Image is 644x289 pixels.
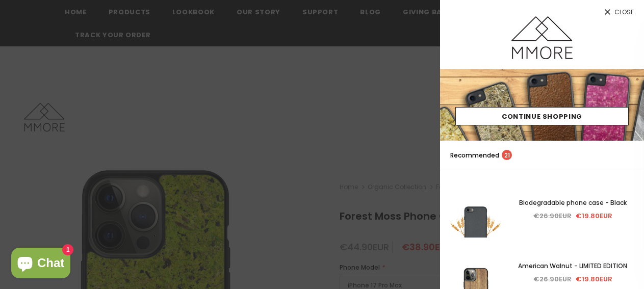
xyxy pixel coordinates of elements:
span: €19.80EUR [576,211,612,221]
a: Continue Shopping [455,107,629,125]
span: €26.90EUR [533,274,572,284]
inbox-online-store-chat: Shopify online store chat [8,248,73,281]
span: Close [614,9,634,15]
a: American Walnut - LIMITED EDITION [511,260,634,272]
p: Recommended [450,150,512,161]
a: search [624,150,634,161]
a: Biodegradable phone case - Black [511,197,634,208]
span: Biodegradable phone case - Black [519,198,627,207]
span: American Walnut - LIMITED EDITION [518,261,627,270]
span: 21 [502,150,512,160]
span: €26.90EUR [533,211,572,221]
span: €19.80EUR [576,274,612,284]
